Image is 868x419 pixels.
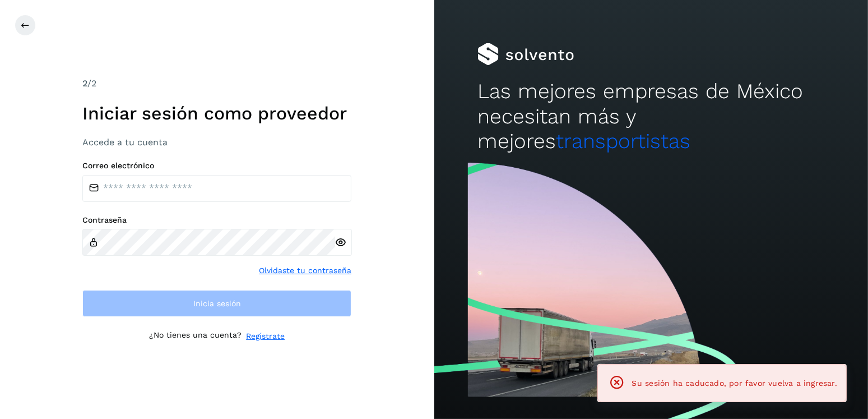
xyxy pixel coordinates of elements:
[82,161,351,171] label: Correo electrónico
[82,215,351,225] label: Contraseña
[477,79,825,154] h2: Las mejores empresas de México necesitan más y mejores
[82,290,351,317] button: Inicia sesión
[259,265,351,277] a: Olvidaste tu contraseña
[82,78,87,89] span: 2
[193,300,241,307] span: Inicia sesión
[632,379,837,388] span: Su sesión ha caducado, por favor vuelva a ingresar.
[246,330,285,342] a: Regístrate
[149,330,242,342] p: ¿No tienes una cuenta?
[82,77,351,90] div: /2
[82,137,351,148] h3: Accede a tu cuenta
[556,129,690,153] span: transportistas
[82,103,351,124] h1: Iniciar sesión como proveedor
